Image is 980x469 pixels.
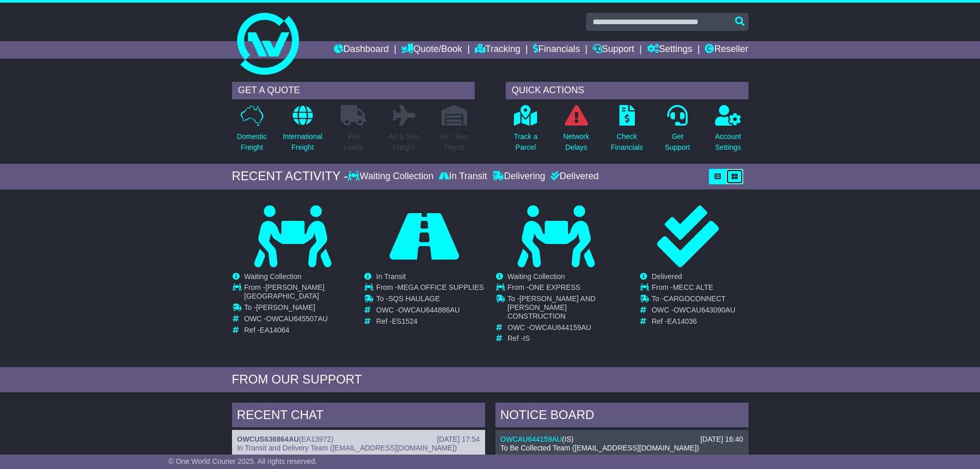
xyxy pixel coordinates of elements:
[244,272,302,281] span: Waiting Collection
[508,323,616,335] td: OWC -
[237,131,266,153] p: Domestic Freight
[401,41,462,59] a: Quote/Book
[523,334,530,342] span: IS
[232,169,348,184] div: RECENT ACTIVITY -
[398,283,484,291] span: MEGA OFFICE SUPPLIES
[256,303,315,311] span: [PERSON_NAME]
[715,105,742,159] a: AccountSettings
[237,444,457,452] span: In Transit and Delivery Team ([EMAIL_ADDRESS][DOMAIN_NAME])
[652,306,736,317] td: OWC -
[529,283,580,291] span: ONE EXPRESS
[495,403,749,430] div: NOTICE BOARD
[652,317,736,326] td: Ref -
[436,171,490,182] div: In Transit
[667,317,697,325] span: EA14036
[508,294,616,323] td: To -
[490,171,548,182] div: Delivering
[232,372,749,387] div: FROM OUR SUPPORT
[301,435,331,443] span: EA13972
[562,105,590,159] a: NetworkDelays
[673,283,713,291] span: MECC ALTE
[513,105,538,159] a: Track aParcel
[593,41,634,59] a: Support
[376,272,406,281] span: In Transit
[529,323,591,332] span: OWCAU644159AU
[665,131,690,153] p: Get Support
[508,294,596,320] span: [PERSON_NAME] AND [PERSON_NAME] CONSTRUCTION
[376,283,484,294] td: From -
[533,41,580,59] a: Financials
[715,131,741,153] p: Account Settings
[548,171,599,182] div: Delivered
[341,131,366,153] p: Full Loads
[501,444,699,452] span: To Be Collected Team ([EMAIL_ADDRESS][DOMAIN_NAME])
[506,82,749,99] div: QUICK ACTIONS
[705,41,748,59] a: Reseller
[564,435,571,443] span: IS
[563,131,589,153] p: Network Delays
[388,294,440,303] span: SQS HAULAGE
[441,131,469,153] p: Air / Sea Depot
[610,105,644,159] a: CheckFinancials
[376,317,484,326] td: Ref -
[652,272,682,281] span: Delivered
[237,435,299,443] a: OWCUS636864AU
[376,294,484,306] td: To -
[664,105,690,159] a: GetSupport
[260,326,290,334] span: EA14064
[244,283,353,303] td: From -
[244,326,353,335] td: Ref -
[232,82,475,99] div: GET A QUOTE
[376,306,484,317] td: OWC -
[244,303,353,315] td: To -
[398,306,460,314] span: OWCAU644886AU
[389,131,419,153] p: Air & Sea Freight
[237,435,480,444] div: ( )
[437,435,479,444] div: [DATE] 17:54
[169,457,317,465] span: © One World Courier 2025. All rights reserved.
[700,435,743,444] div: [DATE] 16:40
[283,131,323,153] p: International Freight
[508,272,565,281] span: Waiting Collection
[673,306,735,314] span: OWCAU643090AU
[244,283,325,300] span: [PERSON_NAME] [GEOGRAPHIC_DATA]
[508,334,616,343] td: Ref -
[348,171,436,182] div: Waiting Collection
[611,131,643,153] p: Check Financials
[647,41,692,59] a: Settings
[652,294,736,306] td: To -
[244,315,353,326] td: OWC -
[652,283,736,294] td: From -
[475,41,520,59] a: Tracking
[266,315,328,323] span: OWCAU645507AU
[664,294,726,303] span: CARGOCONNECT
[501,435,743,444] div: ( )
[508,283,616,294] td: From -
[501,435,562,443] a: OWCAU644159AU
[232,403,485,430] div: RECENT CHAT
[392,317,418,325] span: ES1524
[282,105,323,159] a: InternationalFreight
[334,41,389,59] a: Dashboard
[514,131,538,153] p: Track a Parcel
[236,105,267,159] a: DomesticFreight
